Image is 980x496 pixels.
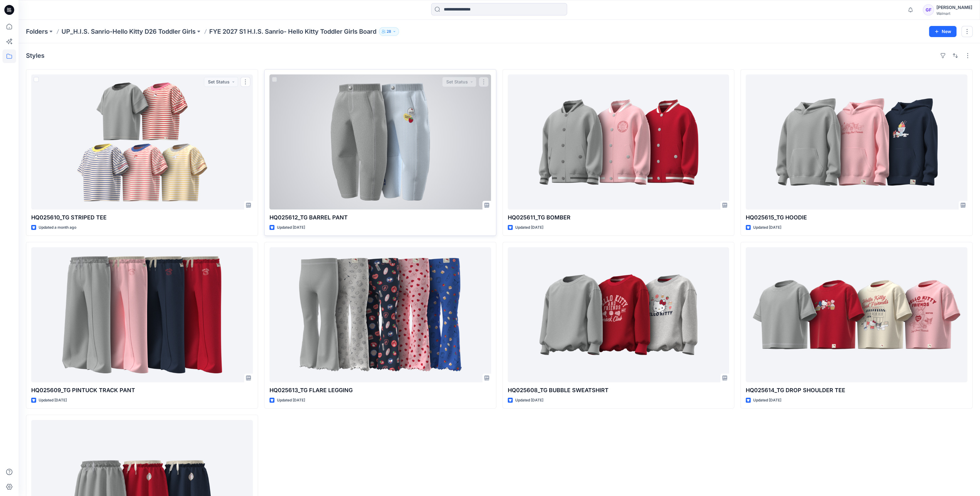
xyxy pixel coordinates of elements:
[269,74,491,210] a: HQ025612_TG BARREL PANT
[26,52,45,59] h4: Styles
[508,247,729,382] a: HQ025608_TG BUBBLE SWEATSHIRT
[209,27,376,36] p: FYE 2027 S1 H.I.S. Sanrio- Hello Kitty Toddler Girls Board
[31,386,253,395] p: HQ025609_TG PINTUCK TRACK PANT
[39,224,76,231] p: Updated a month ago
[277,397,305,404] p: Updated [DATE]
[387,28,391,35] p: 28
[508,74,729,210] a: HQ025611_TG BOMBER
[26,27,48,36] a: Folders
[936,11,972,16] div: Walmart
[269,213,491,222] p: HQ025612_TG BARREL PANT
[31,74,253,210] a: HQ025610_TG STRIPED TEE
[508,213,729,222] p: HQ025611_TG BOMBER
[39,397,67,404] p: Updated [DATE]
[269,247,491,382] a: HQ025613_TG FLARE LEGGING
[753,397,781,404] p: Updated [DATE]
[62,27,196,36] a: UP_H.I.S. Sanrio-Hello Kitty D26 Toddler Girls
[515,224,543,231] p: Updated [DATE]
[936,4,972,11] div: [PERSON_NAME]
[269,386,491,395] p: HQ025613_TG FLARE LEGGING
[31,247,253,382] a: HQ025609_TG PINTUCK TRACK PANT
[515,397,543,404] p: Updated [DATE]
[31,213,253,222] p: HQ025610_TG STRIPED TEE
[929,26,957,37] button: New
[746,213,967,222] p: HQ025615_TG HOODIE
[379,27,399,36] button: 28
[746,386,967,395] p: HQ025614_TG DROP SHOULDER TEE
[508,386,729,395] p: HQ025608_TG BUBBLE SWEATSHIRT
[746,74,967,210] a: HQ025615_TG HOODIE
[753,224,781,231] p: Updated [DATE]
[923,4,934,15] div: GF
[746,247,967,382] a: HQ025614_TG DROP SHOULDER TEE
[277,224,305,231] p: Updated [DATE]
